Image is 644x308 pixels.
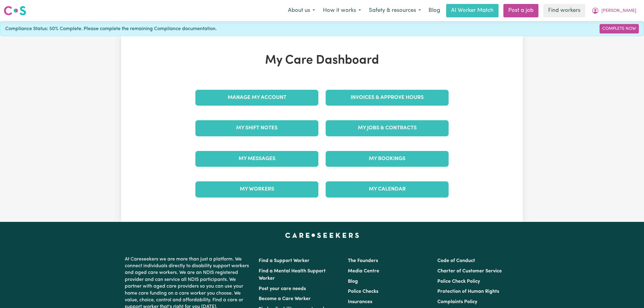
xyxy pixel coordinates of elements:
a: Police Check Policy [437,279,480,284]
a: Complete Now [600,24,639,33]
a: Blog [425,4,444,17]
a: Code of Conduct [437,258,475,263]
button: About us [284,4,319,17]
a: Post your care needs [259,286,306,291]
button: My Account [588,4,640,17]
h1: My Care Dashboard [192,53,452,68]
a: The Founders [348,258,378,263]
a: My Shift Notes [195,120,318,136]
a: Blog [348,279,358,284]
a: Protection of Human Rights [437,289,499,294]
a: Police Checks [348,289,378,294]
a: My Messages [195,151,318,167]
a: My Calendar [326,181,449,197]
button: How it works [319,4,365,17]
a: My Bookings [326,151,449,167]
img: Careseekers logo [4,5,26,16]
a: My Jobs & Contracts [326,120,449,136]
a: Invoices & Approve Hours [326,90,449,106]
a: Careseekers home page [285,233,359,238]
a: Insurances [348,299,372,304]
a: Become a Care Worker [259,296,311,301]
a: Post a job [503,4,538,17]
a: Manage My Account [195,90,318,106]
a: Find workers [543,4,585,17]
a: Find a Mental Health Support Worker [259,269,326,281]
a: Charter of Customer Service [437,269,502,274]
a: Complaints Policy [437,299,477,304]
a: Media Centre [348,269,379,274]
span: Compliance Status: 50% Complete. Please complete the remaining Compliance documentation. [5,25,217,33]
a: Careseekers logo [4,4,26,18]
span: [PERSON_NAME] [601,8,636,14]
iframe: Button to launch messaging window [620,284,639,303]
a: AI Worker Match [446,4,499,17]
a: Find a Support Worker [259,258,310,263]
a: My Workers [195,181,318,197]
button: Safety & resources [365,4,425,17]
